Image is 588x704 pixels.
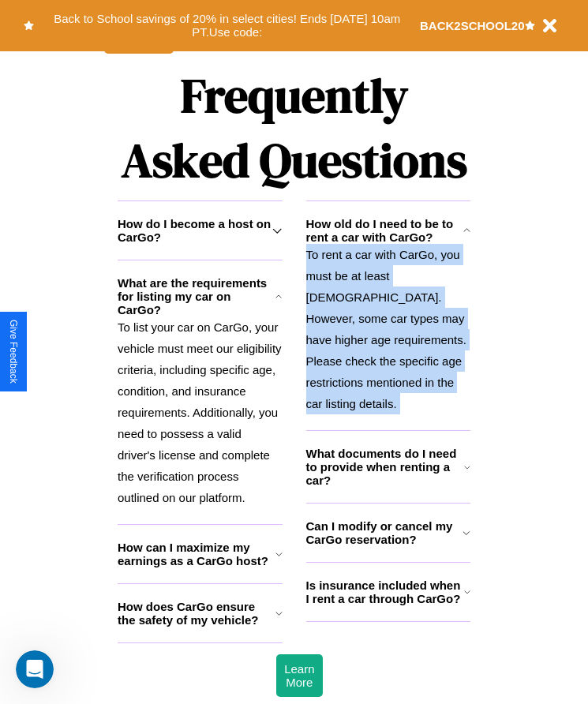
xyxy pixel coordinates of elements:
b: BACK2SCHOOL20 [420,19,525,32]
h1: Frequently Asked Questions [118,55,470,200]
p: To list your car on CarGo, your vehicle must meet our eligibility criteria, including specific ag... [118,316,283,508]
h3: How does CarGo ensure the safety of my vehicle? [118,600,275,627]
h3: How do I become a host on CarGo? [118,217,272,244]
h3: How can I maximize my earnings as a CarGo host? [118,541,275,567]
h3: Is insurance included when I rent a car through CarGo? [306,579,464,605]
h3: What documents do I need to provide when renting a car? [306,447,465,487]
h3: What are the requirements for listing my car on CarGo? [118,276,275,316]
h3: Can I modify or cancel my CarGo reservation? [306,519,463,546]
button: Back to School savings of 20% in select cities! Ends [DATE] 10am PT.Use code: [34,8,420,43]
div: Give Feedback [8,320,19,384]
p: To rent a car with CarGo, you must be at least [DEMOGRAPHIC_DATA]. However, some car types may ha... [306,244,471,414]
h3: How old do I need to be to rent a car with CarGo? [306,217,463,244]
button: Learn More [276,654,322,697]
iframe: Intercom live chat [16,650,54,688]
